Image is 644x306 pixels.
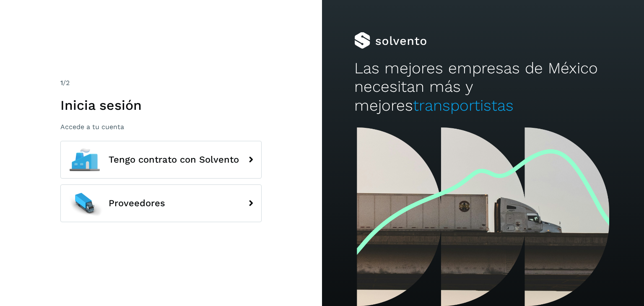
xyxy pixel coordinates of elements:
button: Tengo contrato con Solvento [60,141,262,179]
span: Tengo contrato con Solvento [109,155,239,165]
button: Proveedores [60,184,262,222]
span: transportistas [413,96,514,114]
h2: Las mejores empresas de México necesitan más y mejores [354,59,612,115]
span: Proveedores [109,198,165,208]
div: /2 [60,78,262,88]
p: Accede a tu cuenta [60,123,262,131]
span: 1 [60,79,63,87]
h1: Inicia sesión [60,97,262,113]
